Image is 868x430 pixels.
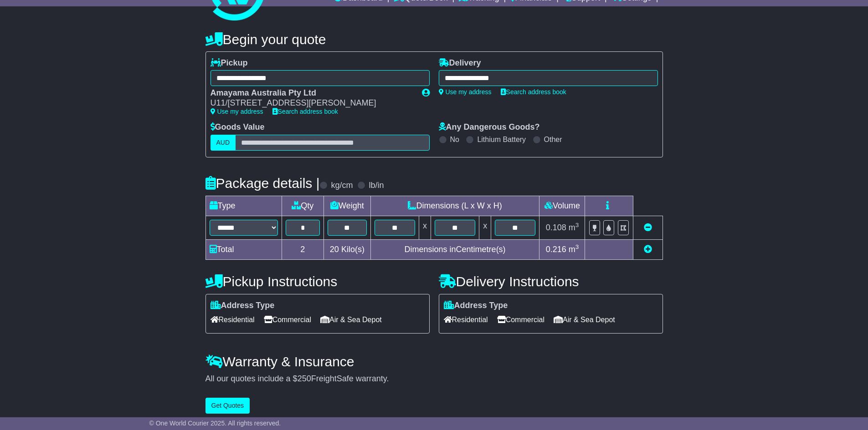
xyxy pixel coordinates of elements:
[497,313,544,327] span: Commercial
[546,223,566,232] span: 0.108
[575,243,579,250] sup: 3
[205,374,663,384] div: All our quotes include a $ FreightSafe warranty.
[575,222,579,228] sup: 3
[205,32,663,47] h4: Begin your quote
[569,223,579,232] span: m
[211,301,275,311] label: Address Type
[211,108,263,115] a: Use my address
[205,239,282,259] td: Total
[211,98,413,108] div: U11/[STREET_ADDRESS][PERSON_NAME]
[282,239,324,259] td: 2
[330,245,339,254] span: 20
[546,245,566,254] span: 0.216
[282,196,324,216] td: Qty
[320,313,382,327] span: Air & Sea Depot
[211,122,265,132] label: Goods Value
[211,313,255,327] span: Residential
[554,313,615,327] span: Air & Sea Depot
[324,196,371,216] td: Weight
[419,216,431,239] td: x
[331,181,353,191] label: kg/cm
[149,420,281,427] span: © One World Courier 2025. All rights reserved.
[644,245,652,254] a: Add new item
[539,196,585,216] td: Volume
[324,239,371,259] td: Kilo(s)
[205,196,282,216] td: Type
[211,88,413,98] div: Amayama Australia Pty Ltd
[439,274,663,289] h4: Delivery Instructions
[444,313,488,327] span: Residential
[205,354,663,369] h4: Warranty & Insurance
[477,135,526,144] label: Lithium Battery
[205,274,430,289] h4: Pickup Instructions
[205,176,320,191] h4: Package details |
[211,135,236,151] label: AUD
[644,223,652,232] a: Remove this item
[205,398,250,414] button: Get Quotes
[272,108,338,115] a: Search address book
[439,88,492,96] a: Use my address
[370,239,539,259] td: Dimensions in Centimetre(s)
[450,135,459,144] label: No
[370,196,539,216] td: Dimensions (L x W x H)
[439,122,540,132] label: Any Dangerous Goods?
[501,88,566,96] a: Search address book
[444,301,508,311] label: Address Type
[439,58,481,68] label: Delivery
[264,313,311,327] span: Commercial
[298,374,311,383] span: 250
[211,58,248,68] label: Pickup
[479,216,491,239] td: x
[544,135,562,144] label: Other
[369,181,384,191] label: lb/in
[569,245,579,254] span: m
